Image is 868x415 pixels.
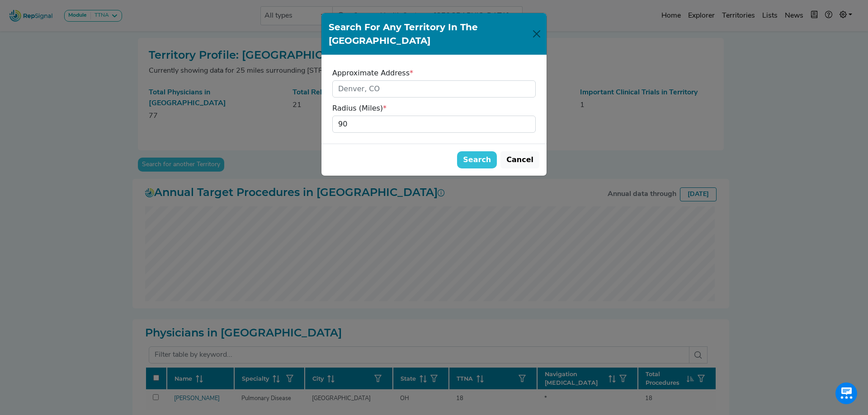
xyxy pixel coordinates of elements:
input: Denver, CO [332,80,536,98]
label: Radius (Miles) [332,101,387,116]
button: Cancel [500,151,539,168]
button: Search [457,151,497,168]
label: Approximate Address [332,66,413,80]
button: Close [530,27,543,41]
h1: Search for Any Territory in the [GEOGRAPHIC_DATA] [329,20,530,47]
